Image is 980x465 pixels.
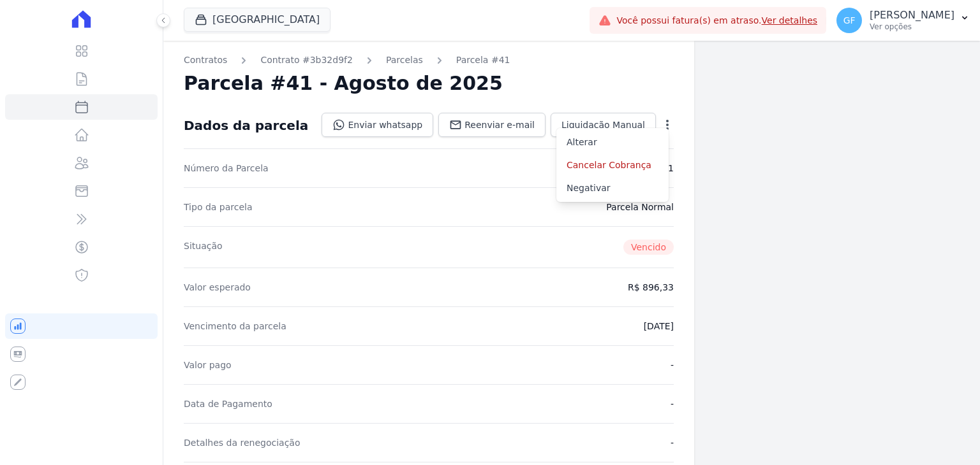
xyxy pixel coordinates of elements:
[628,281,674,294] dd: R$ 896,33
[184,54,674,67] nav: Breadcrumb
[561,118,645,131] span: Liquidação Manual
[762,15,818,25] a: Ver detalhes
[184,436,301,449] dt: Detalhes da renegociação
[556,131,669,154] a: Alterar
[456,54,510,67] a: Parcela #41
[184,240,223,255] dt: Situação
[386,54,423,67] a: Parcelas
[184,397,272,410] dt: Data de Pagamento
[184,72,503,95] h2: Parcela #41 - Agosto de 2025
[464,118,535,131] span: Reenviar e-mail
[616,14,817,27] span: Você possui fatura(s) em atraso.
[556,176,669,199] a: Negativar
[184,320,286,333] dt: Vencimento da parcela
[623,240,674,255] span: Vencido
[184,8,330,32] button: [GEOGRAPHIC_DATA]
[671,397,674,410] dd: -
[826,3,980,38] button: GF [PERSON_NAME] Ver opções
[551,113,656,137] a: Liquidação Manual
[870,9,954,22] p: [PERSON_NAME]
[671,359,674,371] dd: -
[184,281,251,294] dt: Valor esperado
[184,162,269,175] dt: Número da Parcela
[438,113,546,137] a: Reenviar e-mail
[184,118,308,133] div: Dados da parcela
[322,113,433,137] a: Enviar whatsapp
[184,54,227,67] a: Contratos
[843,16,856,25] span: GF
[870,22,954,32] p: Ver opções
[260,54,353,67] a: Contrato #3b32d9f2
[671,436,674,449] dd: -
[184,201,253,213] dt: Tipo da parcela
[644,320,674,333] dd: [DATE]
[184,359,232,371] dt: Valor pago
[606,201,674,213] dd: Parcela Normal
[556,154,669,176] a: Cancelar Cobrança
